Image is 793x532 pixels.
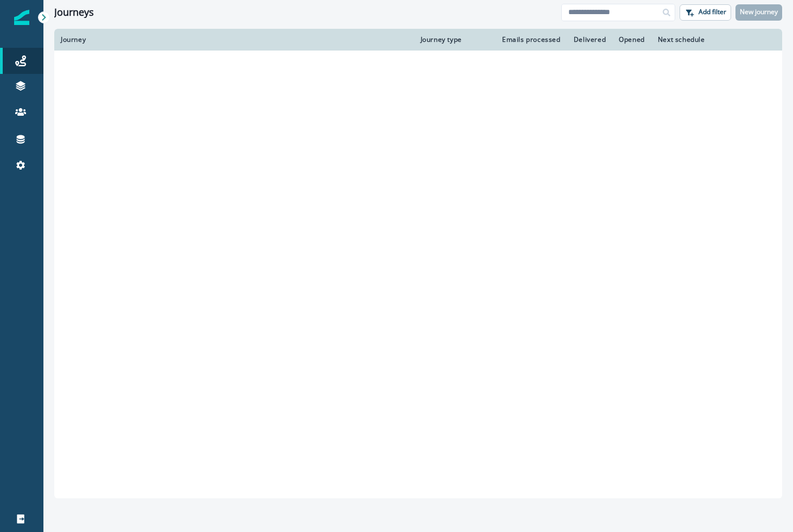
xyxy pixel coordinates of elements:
[61,35,408,44] div: Journey
[499,35,561,44] div: Emails processed
[740,8,778,16] p: New journey
[574,35,606,44] div: Delivered
[658,35,750,44] div: Next schedule
[421,35,486,44] div: Journey type
[54,7,94,18] h1: Journeys
[735,4,782,21] button: New journey
[619,35,645,44] div: Opened
[14,10,29,25] img: Inflection
[699,8,726,16] p: Add filter
[680,4,731,21] button: Add filter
